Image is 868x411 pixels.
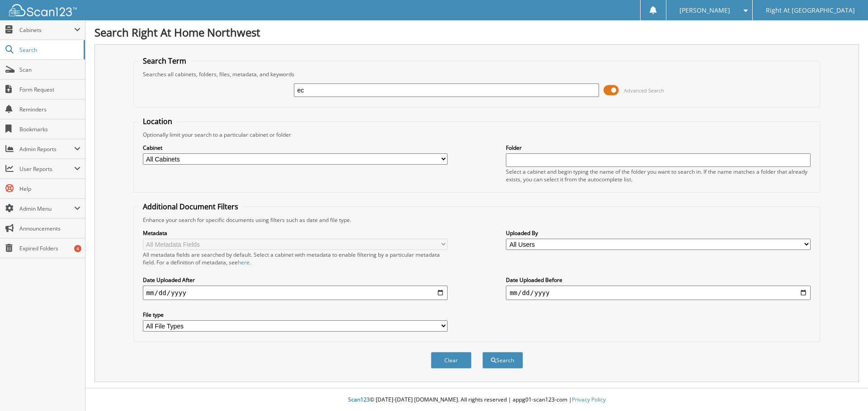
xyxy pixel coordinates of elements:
[138,131,816,139] div: Optionally limit your search to a particular cabinet or folder
[766,8,855,13] span: Right At [GEOGRAPHIC_DATA]
[143,311,448,319] label: File type
[85,389,868,411] div: © [DATE]-[DATE] [DOMAIN_NAME]. All rights reserved | appg01-scan123-com |
[506,144,811,152] label: Folder
[143,286,448,300] input: start
[138,202,243,212] legend: Additional Document Filters
[624,87,664,94] span: Advanced Search
[572,396,606,403] a: Privacy Policy
[138,216,816,224] div: Enhance your search for specific documents using filters such as date and file type.
[506,168,811,183] div: Select a cabinet and begin typing the name of the folder you want to search in. If the name match...
[19,165,74,173] span: User Reports
[348,396,370,403] span: Scan123
[19,205,74,212] span: Admin Menu
[138,116,177,126] legend: Location
[19,245,80,252] span: Expired Folders
[506,276,811,284] label: Date Uploaded Before
[238,259,250,266] a: here
[19,225,80,232] span: Announcements
[143,276,448,284] label: Date Uploaded After
[9,4,77,16] img: scan123-logo-white.svg
[138,56,191,66] legend: Search Term
[431,352,472,369] button: Clear
[143,251,448,266] div: All metadata fields are searched by default. Select a cabinet with metadata to enable filtering b...
[143,144,448,152] label: Cabinet
[19,106,80,113] span: Reminders
[138,70,816,78] div: Searches all cabinets, folders, files, metadata, and keywords
[19,66,80,74] span: Scan
[19,125,80,133] span: Bookmarks
[19,86,80,93] span: Form Request
[19,185,80,193] span: Help
[74,245,81,252] div: 4
[506,286,811,300] input: end
[19,145,74,153] span: Admin Reports
[19,46,79,54] span: Search
[94,25,859,40] h1: Search Right At Home Northwest
[506,229,811,237] label: Uploaded By
[482,352,523,369] button: Search
[679,8,730,13] span: [PERSON_NAME]
[143,229,448,237] label: Metadata
[19,26,74,34] span: Cabinets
